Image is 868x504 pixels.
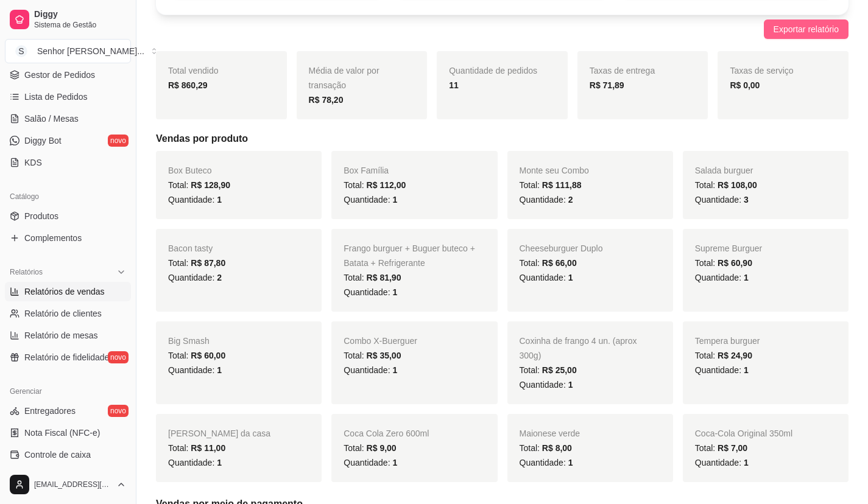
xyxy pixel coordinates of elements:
span: Quantidade: [520,273,573,282]
span: Total vendido [168,66,219,75]
span: Total: [520,180,582,190]
a: DiggySistema de Gestão [5,5,131,34]
span: R$ 111,88 [542,180,582,190]
span: Quantidade: [344,195,397,205]
span: Taxas de serviço [730,66,793,75]
span: Diggy Bot [24,135,62,147]
span: 1 [217,195,222,205]
span: Total: [168,180,230,190]
span: 2 [217,273,222,282]
span: Nota Fiscal (NFC-e) [24,427,100,439]
span: 1 [392,195,397,205]
span: R$ 87,80 [191,258,225,268]
span: Total: [344,443,396,453]
span: 1 [392,365,397,375]
span: Quantidade: [168,365,222,375]
a: Relatório de mesas [5,326,131,345]
span: Quantidade: [344,458,397,467]
span: Quantidade: [695,195,749,205]
strong: R$ 860,29 [168,80,208,90]
span: Total: [344,351,401,360]
span: Diggy [34,9,126,20]
span: Lista de Pedidos [24,91,88,103]
span: Big Smash [168,336,210,346]
span: Gestor de Pedidos [24,69,95,81]
a: Relatório de clientes [5,304,131,323]
span: Quantidade de pedidos [449,66,537,75]
a: Complementos [5,228,131,248]
span: Relatórios [10,267,43,277]
span: Quantidade: [520,195,573,205]
span: R$ 128,90 [191,180,230,190]
span: Entregadores [24,405,76,417]
span: R$ 24,90 [718,351,752,360]
span: 1 [568,380,573,390]
span: Coca-Cola Original 350ml [695,429,792,438]
div: Gerenciar [5,382,131,401]
span: 1 [744,273,749,282]
a: Diggy Botnovo [5,131,131,150]
span: Controle de caixa [24,449,91,461]
a: KDS [5,153,131,172]
span: Tempera burguer [695,336,760,346]
span: Combo X-Buerguer [344,336,417,346]
span: 1 [568,273,573,282]
span: Salão / Mesas [24,113,79,125]
span: 1 [568,458,573,467]
span: R$ 60,00 [191,351,225,360]
span: Total: [168,351,225,360]
span: Complementos [24,232,82,244]
a: Nota Fiscal (NFC-e) [5,423,131,443]
span: 1 [392,458,397,467]
span: Coca Cola Zero 600ml [344,429,429,438]
span: Total: [168,258,225,268]
span: Quantidade: [168,273,222,282]
span: R$ 81,90 [367,273,401,282]
strong: R$ 71,89 [590,80,624,90]
strong: R$ 0,00 [730,80,760,90]
span: Quantidade: [168,458,222,467]
span: Relatórios de vendas [24,285,105,298]
span: Produtos [24,210,58,222]
span: Taxas de entrega [590,66,655,75]
span: Box Família [344,166,389,175]
span: Total: [168,443,225,453]
span: Total: [344,273,401,282]
div: Catálogo [5,187,131,206]
span: [PERSON_NAME] da casa [168,429,270,438]
span: R$ 25,00 [542,365,577,375]
span: Total: [520,258,577,268]
span: 1 [392,287,397,297]
span: Relatório de clientes [24,307,102,320]
span: R$ 35,00 [367,351,401,360]
span: R$ 11,00 [191,443,225,453]
button: Exportar relatório [764,19,849,39]
span: Bacon tasty [168,243,213,253]
span: Relatório de mesas [24,329,98,341]
span: Quantidade: [520,458,573,467]
button: [EMAIL_ADDRESS][DOMAIN_NAME] [5,470,131,499]
span: Frango burguer + Buguer buteco + Batata + Refrigerante [344,243,475,268]
span: Média de valor por transação [309,66,379,90]
span: Quantidade: [344,287,397,297]
span: Sistema de Gestão [34,20,126,30]
span: R$ 66,00 [542,258,577,268]
span: Exportar relatório [774,23,839,36]
span: Total: [520,443,572,453]
span: R$ 8,00 [542,443,572,453]
span: R$ 108,00 [718,180,757,190]
strong: 11 [449,80,459,90]
span: Total: [695,351,752,360]
span: Total: [695,180,757,190]
span: Total: [695,258,752,268]
span: Cheeseburguer Duplo [520,243,603,253]
span: Total: [520,365,577,375]
button: Select a team [5,39,131,63]
span: 1 [217,365,222,375]
span: Salada burguer [695,166,753,175]
span: Quantidade: [344,365,397,375]
span: Monte seu Combo [520,166,589,175]
span: Quantidade: [695,365,749,375]
span: Coxinha de frango 4 un. (aprox 300g) [520,336,637,360]
span: Relatório de fidelidade [24,351,109,363]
